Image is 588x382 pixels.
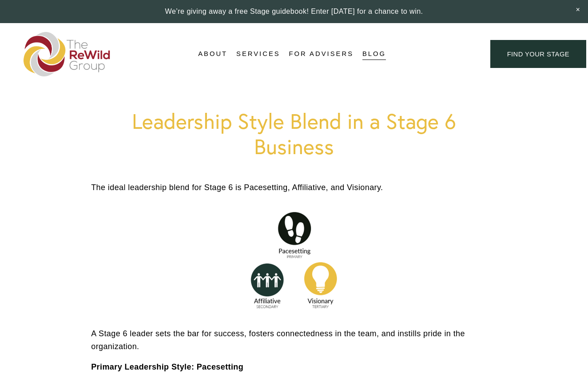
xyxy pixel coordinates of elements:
img: The ReWild Group [24,32,111,76]
span: About [198,48,227,60]
a: folder dropdown [236,48,280,61]
a: find your stage [490,40,586,68]
span: Services [236,48,280,60]
p: A Stage 6 leader sets the bar for success, fosters connectedness in the team, and instills pride ... [91,327,497,353]
h1: Leadership Style Blend in a Stage 6 Business [91,108,497,159]
a: folder dropdown [198,48,227,61]
a: For Advisers [289,48,354,61]
strong: Primary Leadership Style: Pacesetting [91,362,243,371]
p: The ideal leadership blend for Stage 6 is Pacesetting, Affiliative, and Visionary. [91,181,497,194]
a: Blog [362,48,386,61]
